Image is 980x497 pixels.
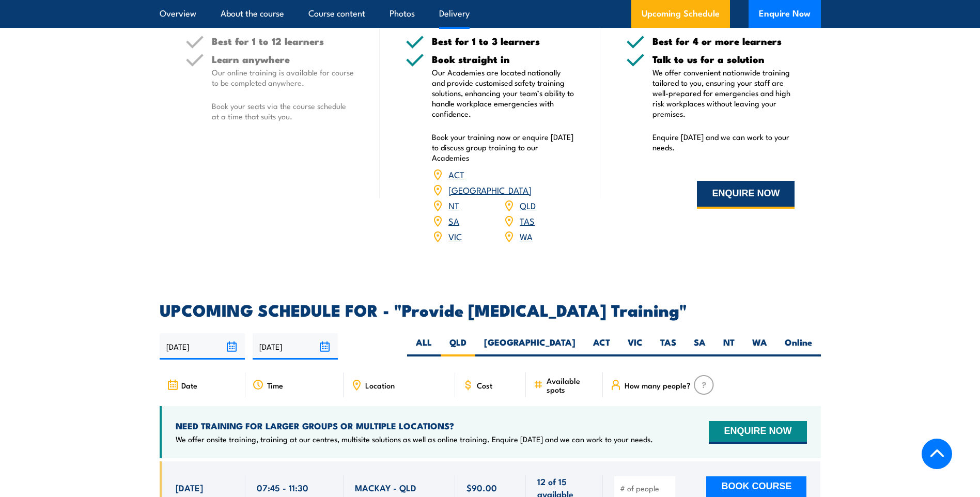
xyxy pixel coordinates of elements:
label: Online [776,336,821,356]
span: [DATE] [176,482,203,493]
span: Time [267,381,283,390]
a: VIC [448,230,462,242]
span: $90.00 [466,482,497,493]
p: We offer convenient nationwide training tailored to you, ensuring your staff are well-prepared fo... [652,67,795,119]
a: SA [448,214,459,227]
p: Enquire [DATE] and we can work to your needs. [652,132,795,152]
a: ACT [448,168,464,180]
p: Book your training now or enquire [DATE] to discuss group training to our Academies [432,132,574,163]
span: Date [181,381,197,390]
span: 07:45 - 11:30 [257,482,308,493]
a: QLD [520,199,536,211]
h5: Best for 1 to 12 learners [212,36,354,46]
h2: UPCOMING SCHEDULE FOR - "Provide [MEDICAL_DATA] Training" [160,302,821,317]
label: VIC [619,336,651,356]
span: Location [365,381,395,390]
span: How many people? [625,381,691,390]
a: NT [448,199,459,211]
input: # of people [620,483,672,493]
button: ENQUIRE NOW [697,181,795,209]
a: WA [520,230,533,242]
h5: Best for 1 to 3 learners [432,36,574,46]
label: ACT [584,336,619,356]
span: MACKAY - QLD [355,482,416,493]
a: [GEOGRAPHIC_DATA] [448,183,532,196]
p: Our Academies are located nationally and provide customised safety training solutions, enhancing ... [432,67,574,119]
span: Cost [477,381,492,390]
h5: Best for 4 or more learners [652,36,795,46]
label: TAS [651,336,685,356]
input: To date [253,333,338,360]
p: Book your seats via the course schedule at a time that suits you. [212,101,354,121]
span: Available spots [547,376,596,394]
h5: Learn anywhere [212,54,354,64]
h4: NEED TRAINING FOR LARGER GROUPS OR MULTIPLE LOCATIONS? [176,420,653,431]
label: [GEOGRAPHIC_DATA] [475,336,584,356]
label: NT [714,336,743,356]
h5: Talk to us for a solution [652,54,795,64]
label: SA [685,336,714,356]
a: TAS [520,214,535,227]
button: ENQUIRE NOW [709,421,806,444]
input: From date [160,333,245,360]
label: QLD [441,336,475,356]
h5: Book straight in [432,54,574,64]
label: WA [743,336,776,356]
label: ALL [407,336,441,356]
p: We offer onsite training, training at our centres, multisite solutions as well as online training... [176,434,653,444]
p: Our online training is available for course to be completed anywhere. [212,67,354,88]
